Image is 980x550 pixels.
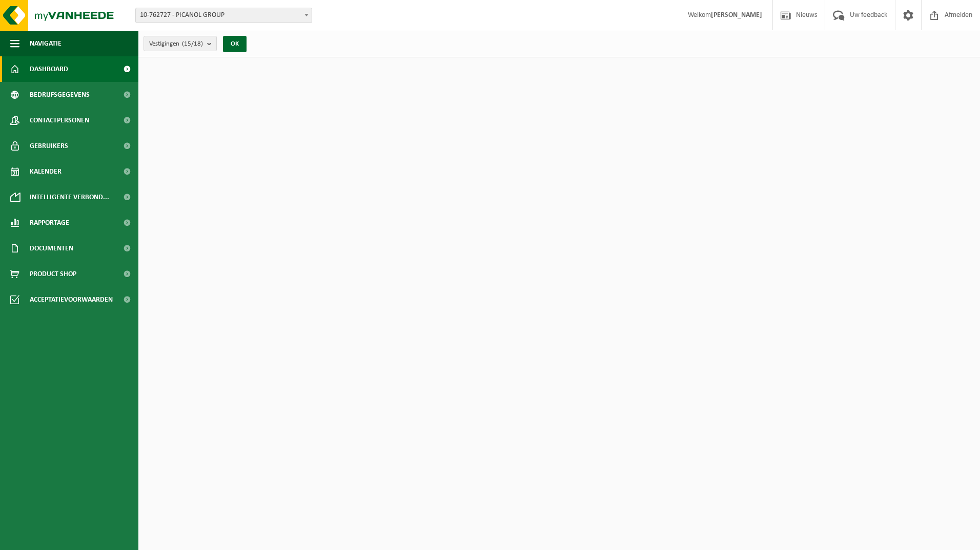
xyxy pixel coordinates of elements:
button: Vestigingen(15/18) [144,36,217,51]
button: OK [223,36,247,52]
span: Contactpersonen [30,108,89,133]
span: Intelligente verbond... [30,184,109,210]
span: Dashboard [30,56,68,82]
span: Product Shop [30,261,76,287]
span: Vestigingen [149,36,203,52]
span: Navigatie [30,31,62,56]
span: 10-762727 - PICANOL GROUP [136,8,312,23]
span: Kalender [30,159,62,184]
span: Gebruikers [30,133,68,159]
count: (15/18) [182,40,203,47]
span: Acceptatievoorwaarden [30,287,113,312]
strong: [PERSON_NAME] [711,11,762,19]
span: Rapportage [30,210,69,236]
span: Bedrijfsgegevens [30,82,90,108]
span: Documenten [30,236,73,261]
span: 10-762727 - PICANOL GROUP [135,8,312,23]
